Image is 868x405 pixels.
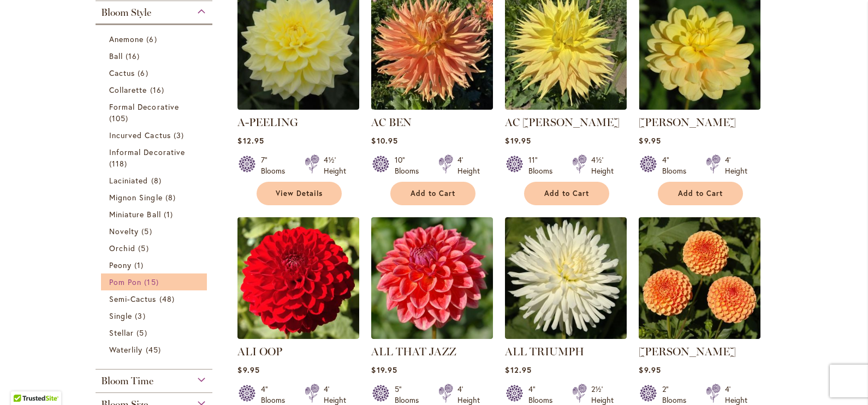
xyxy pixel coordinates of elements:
span: Incurved Cactus [109,130,171,140]
a: Ball 16 [109,50,201,62]
span: Ball [109,51,123,61]
span: 8 [151,175,164,186]
button: Add to Cart [524,182,609,205]
span: Anemone [109,34,144,44]
a: AMBER QUEEN [639,331,760,341]
span: 5 [138,242,151,254]
span: Cactus [109,68,135,78]
span: Laciniated [109,175,148,186]
span: Mignon Single [109,192,163,202]
span: 5 [141,225,154,237]
a: A-Peeling [237,102,359,112]
button: Add to Cart [658,182,743,205]
span: Pom Pon [109,277,141,287]
button: Add to Cart [390,182,475,205]
a: Anemone 6 [109,33,201,45]
a: Single 3 [109,310,201,321]
span: Add to Cart [544,189,589,198]
span: 3 [135,310,148,321]
a: AC BEN [371,102,493,112]
span: 8 [165,192,179,203]
a: Formal Decorative 105 [109,101,201,124]
a: Stellar 5 [109,327,201,338]
span: Add to Cart [678,189,723,198]
div: 10" Blooms [395,154,425,176]
span: 45 [146,344,164,355]
span: $12.95 [237,135,264,146]
div: 7" Blooms [261,154,292,176]
span: Waterlily [109,344,142,355]
span: 16 [126,50,142,62]
a: Laciniated 8 [109,175,201,186]
a: Miniature Ball 1 [109,209,201,220]
img: ALL THAT JAZZ [371,217,493,339]
a: Semi-Cactus 48 [109,293,201,305]
span: Single [109,311,132,321]
a: AC Jeri [505,102,627,112]
span: 118 [109,158,130,169]
a: Pom Pon 15 [109,276,201,288]
span: $9.95 [237,365,259,375]
a: AHOY MATEY [639,102,760,112]
a: ALL TRIUMPH [505,345,584,358]
a: [PERSON_NAME] [639,345,736,358]
a: Incurved Cactus 3 [109,129,201,141]
div: 4½' Height [324,154,346,176]
span: Novelty [109,226,139,236]
span: 48 [159,293,177,305]
span: $12.95 [505,365,531,375]
a: ALI OOP [237,345,282,358]
span: 1 [134,259,146,271]
span: 15 [144,276,161,288]
span: Miniature Ball [109,209,161,219]
iframe: Launch Accessibility Center [8,366,39,397]
span: 1 [164,209,176,220]
a: Novelty 5 [109,225,201,237]
a: View Details [257,182,342,205]
a: [PERSON_NAME] [639,116,736,129]
a: ALL TRIUMPH [505,331,627,341]
div: 4' Height [457,154,480,176]
a: A-PEELING [237,116,298,129]
a: Orchid 5 [109,242,201,254]
span: 6 [138,67,151,79]
span: Informal Decorative [109,147,185,157]
span: Bloom Style [101,7,151,19]
a: Mignon Single 8 [109,192,201,203]
div: 4" Blooms [662,154,693,176]
span: $9.95 [639,135,661,146]
span: 6 [146,33,159,45]
a: ALI OOP [237,331,359,341]
span: Stellar [109,327,134,338]
img: AMBER QUEEN [639,217,760,339]
a: ALL THAT JAZZ [371,331,493,341]
img: ALI OOP [237,217,359,339]
a: ALL THAT JAZZ [371,345,456,358]
span: Bloom Time [101,375,153,387]
span: Orchid [109,243,135,253]
div: 4½' Height [591,154,614,176]
a: AC [PERSON_NAME] [505,116,620,129]
a: Cactus 6 [109,67,201,79]
span: $19.95 [505,135,531,146]
span: Collarette [109,85,147,95]
img: ALL TRIUMPH [505,217,627,339]
a: Collarette 16 [109,84,201,96]
span: 105 [109,112,131,124]
span: $9.95 [639,365,661,375]
span: Formal Decorative [109,102,179,112]
span: 5 [136,327,150,338]
span: Semi-Cactus [109,294,157,304]
div: 11" Blooms [528,154,559,176]
div: 4' Height [725,154,747,176]
a: Informal Decorative 118 [109,146,201,169]
a: Waterlily 45 [109,344,201,355]
a: AC BEN [371,116,412,129]
span: Peony [109,260,132,270]
span: $10.95 [371,135,397,146]
a: Peony 1 [109,259,201,271]
span: $19.95 [371,365,397,375]
span: 16 [150,84,167,96]
span: 3 [174,129,187,141]
span: Add to Cart [411,189,455,198]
